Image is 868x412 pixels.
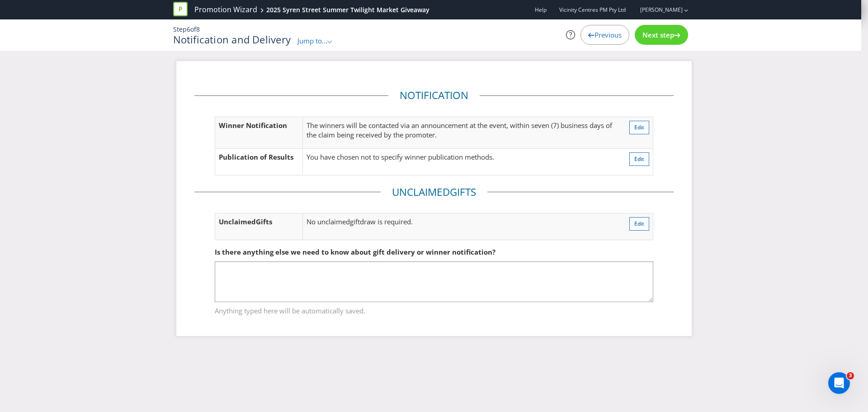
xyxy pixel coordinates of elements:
[559,6,626,14] span: Vicinity Centres PM Pty Ltd
[266,5,429,14] div: 2025 Syren Street Summer Twilight Market Giveaway
[634,123,644,131] span: Edit
[828,372,850,394] iframe: Intercom live chat
[594,30,622,39] span: Previous
[269,217,272,226] span: s
[215,303,653,316] span: Anything typed here will be automatically saved.
[392,185,450,199] span: Unclaimed
[350,217,360,226] span: gift
[256,217,269,226] span: Gift
[219,217,256,226] span: Unclaimed
[307,217,350,226] span: No unclaimed
[629,152,649,166] button: Edit
[388,88,480,103] legend: Notification
[215,117,303,148] td: Winner Notification
[215,247,495,256] span: Is there anything else we need to know about gift delivery or winner notification?
[629,217,649,231] button: Edit
[535,6,547,14] a: Help
[631,6,683,14] a: [PERSON_NAME]
[297,36,327,45] span: Jump to...
[173,25,187,33] span: Step
[307,121,617,140] p: The winners will be contacted via an announcement at the event, within seven (7) business days of...
[307,152,617,162] p: You have chosen not to specify winner publication methods.
[471,185,476,199] span: s
[360,217,413,226] span: draw is required.
[634,155,644,163] span: Edit
[187,25,190,33] span: 6
[190,25,196,33] span: of
[642,30,674,39] span: Next step
[215,148,303,175] td: Publication of Results
[847,372,854,379] span: 3
[196,25,200,33] span: 8
[629,121,649,134] button: Edit
[194,5,257,15] a: Promotion Wizard
[173,34,291,45] h1: Notification and Delivery
[634,220,644,227] span: Edit
[450,185,471,199] span: Gift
